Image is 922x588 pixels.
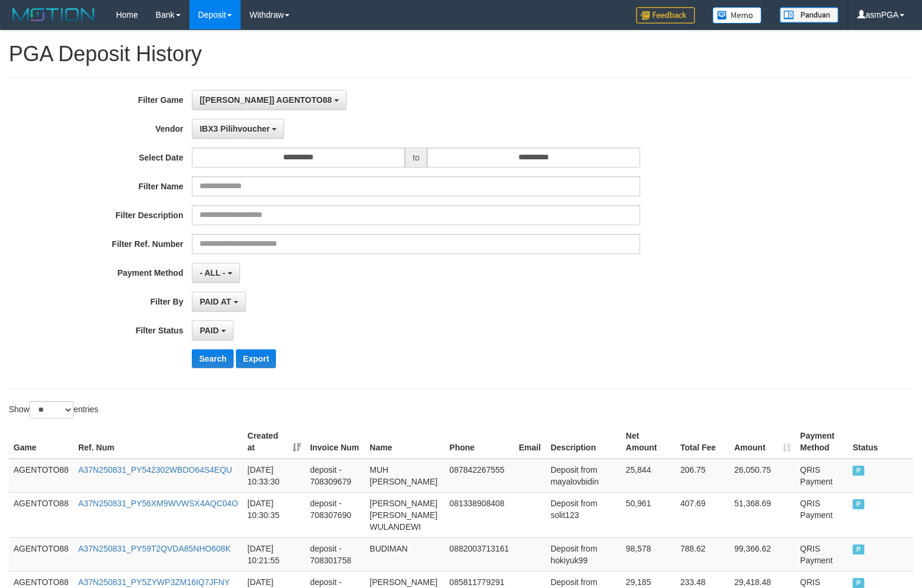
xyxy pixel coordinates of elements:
span: PAID [199,326,218,335]
button: IBX3 Pilihvoucher [192,119,284,139]
td: 50,961 [621,492,676,537]
label: Show entries [9,401,98,419]
span: IBX3 Pilihvoucher [199,124,269,133]
span: [[PERSON_NAME]] AGENTOTO88 [199,95,332,105]
button: Search [192,349,234,368]
h1: PGA Deposit History [9,42,913,66]
img: panduan.png [780,7,838,23]
span: to [405,148,427,168]
td: 26,050.75 [730,459,795,493]
th: Ref. Num [74,425,243,459]
a: A37N250831_PY5ZYWP3ZM16IQ7JFNY [78,577,230,587]
td: 081338908408 [445,492,514,537]
th: Description [546,425,621,459]
th: Phone [445,425,514,459]
td: 51,368.69 [730,492,795,537]
button: PAID [192,320,233,340]
td: 206.75 [675,459,730,493]
td: [DATE] 10:30:35 [243,492,305,537]
td: Deposit from mayalovbidin [546,459,621,493]
td: MUH [PERSON_NAME] [365,459,445,493]
th: Created at: activate to sort column ascending [243,425,305,459]
span: PAID [853,499,864,509]
td: 98,578 [621,537,676,571]
td: Deposit from solit123 [546,492,621,537]
th: Amount: activate to sort column ascending [730,425,795,459]
span: PAID [853,578,864,588]
th: Payment Method [795,425,848,459]
th: Total Fee [675,425,730,459]
td: [DATE] 10:21:55 [243,537,305,571]
td: QRIS Payment [795,459,848,493]
a: A37N250831_PY59T2QVDA85NHO608K [78,544,231,553]
img: MOTION_logo.png [9,6,98,24]
td: 99,366.62 [730,537,795,571]
td: 25,844 [621,459,676,493]
img: Button%20Memo.svg [713,7,762,24]
span: PAID [853,544,864,554]
a: A37N250831_PY542302WBDO64S4EQU [78,465,232,475]
button: PAID AT [192,292,245,312]
td: 407.69 [675,492,730,537]
td: [PERSON_NAME] [PERSON_NAME] WULANDEWI [365,492,445,537]
span: PAID [853,466,864,476]
button: [[PERSON_NAME]] AGENTOTO88 [192,90,346,110]
th: Email [514,425,546,459]
th: Net Amount [621,425,676,459]
td: 0882003713161 [445,537,514,571]
td: BUDIMAN [365,537,445,571]
td: 788.62 [675,537,730,571]
td: AGENTOTO88 [9,492,74,537]
button: - ALL - [192,263,239,283]
td: 087842267555 [445,459,514,493]
th: Name [365,425,445,459]
td: Deposit from hokiyuk99 [546,537,621,571]
button: Export [236,349,276,368]
th: Invoice Num [305,425,365,459]
th: Game [9,425,74,459]
td: deposit - 708309679 [305,459,365,493]
td: QRIS Payment [795,537,848,571]
select: Showentries [29,401,74,419]
span: - ALL - [199,268,225,278]
span: PAID AT [199,297,231,306]
a: A37N250831_PY56XM9WVWSX4AQC04O [78,499,238,508]
td: QRIS Payment [795,492,848,537]
td: deposit - 708301758 [305,537,365,571]
td: AGENTOTO88 [9,459,74,493]
td: AGENTOTO88 [9,537,74,571]
td: [DATE] 10:33:30 [243,459,305,493]
th: Status [848,425,913,459]
td: deposit - 708307690 [305,492,365,537]
img: Feedback.jpg [636,7,695,24]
